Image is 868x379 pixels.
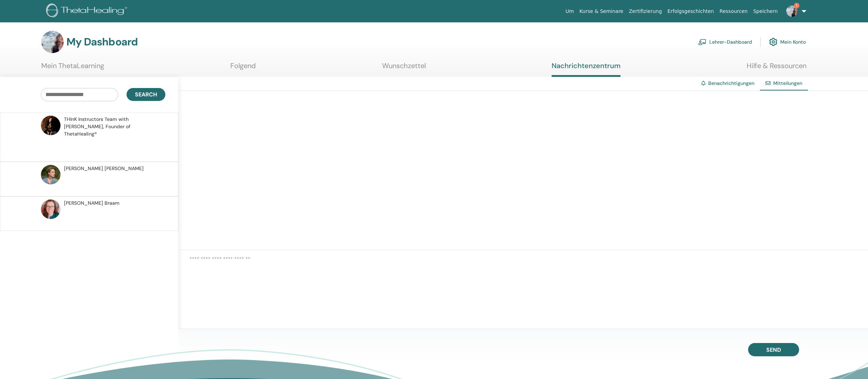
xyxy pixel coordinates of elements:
[708,80,754,86] a: Benachrichtigungen
[66,36,138,48] h3: My Dashboard
[698,39,706,45] img: chalkboard-teacher.svg
[747,61,806,75] a: Hilfe & Ressourcen
[717,5,750,18] a: Ressourcen
[769,36,777,48] img: cog.svg
[41,199,60,219] img: default.jpg
[127,88,165,101] button: Search
[751,5,781,18] a: Speichern
[626,5,665,18] a: Zertifizierung
[563,5,577,18] a: Um
[41,116,60,135] img: default.jpg
[773,80,802,86] span: Mitteilungen
[698,34,752,50] a: Lehrer-Dashboard
[135,91,157,98] span: Search
[46,3,130,19] img: logo.png
[41,165,60,184] img: default.jpg
[786,6,797,17] img: default.jpg
[64,199,120,207] span: [PERSON_NAME] Braam
[794,3,799,8] span: 1
[382,61,426,75] a: Wunschzettel
[64,116,163,138] span: THInK Instructors Team with [PERSON_NAME], Founder of ThetaHealing®
[41,31,64,53] img: default.jpg
[769,34,806,50] a: Mein Konto
[766,346,781,354] span: Send
[748,343,799,356] button: Send
[64,165,144,172] span: [PERSON_NAME] [PERSON_NAME]
[552,61,620,77] a: Nachrichtenzentrum
[577,5,626,18] a: Kurse & Seminare
[230,61,256,75] a: Folgend
[41,61,104,75] a: Mein ThetaLearning
[665,5,717,18] a: Erfolgsgeschichten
